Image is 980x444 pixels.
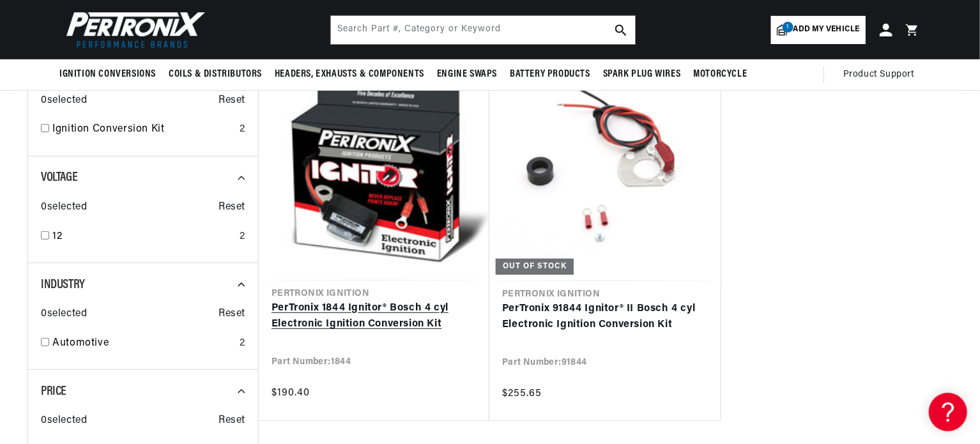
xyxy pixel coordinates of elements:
[41,93,87,109] span: 0 selected
[169,68,262,81] span: Coils & Distributors
[607,16,635,44] button: search button
[41,385,66,398] span: Price
[687,59,753,89] summary: Motorcycle
[218,306,245,323] span: Reset
[41,279,85,291] span: Industry
[41,171,77,184] span: Voltage
[597,59,687,89] summary: Spark Plug Wires
[437,68,497,81] span: Engine Swaps
[268,59,431,89] summary: Headers, Exhausts & Components
[41,306,87,323] span: 0 selected
[41,413,87,429] span: 0 selected
[275,68,424,81] span: Headers, Exhausts & Components
[331,16,635,44] input: Search Part #, Category or Keyword
[52,335,234,352] a: Automotive
[603,68,681,81] span: Spark Plug Wires
[693,68,747,81] span: Motorcycle
[59,68,156,81] span: Ignition Conversions
[431,59,503,89] summary: Engine Swaps
[503,59,597,89] summary: Battery Products
[162,59,268,89] summary: Coils & Distributors
[218,413,245,429] span: Reset
[52,229,234,245] a: 12
[41,199,87,216] span: 0 selected
[52,121,234,138] a: Ignition Conversion Kit
[510,68,590,81] span: Battery Products
[783,22,793,33] span: 1
[843,68,914,82] span: Product Support
[218,93,245,109] span: Reset
[272,300,477,333] a: PerTronix 1844 Ignitor® Bosch 4 cyl Electronic Ignition Conversion Kit
[59,59,162,89] summary: Ignition Conversions
[240,229,245,245] div: 2
[218,199,245,216] span: Reset
[240,121,245,138] div: 2
[793,24,860,36] span: Add my vehicle
[771,16,866,44] a: 1Add my vehicle
[59,8,206,52] img: Pertronix
[502,301,708,333] a: PerTronix 91844 Ignitor® II Bosch 4 cyl Electronic Ignition Conversion Kit
[843,59,921,90] summary: Product Support
[240,335,245,352] div: 2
